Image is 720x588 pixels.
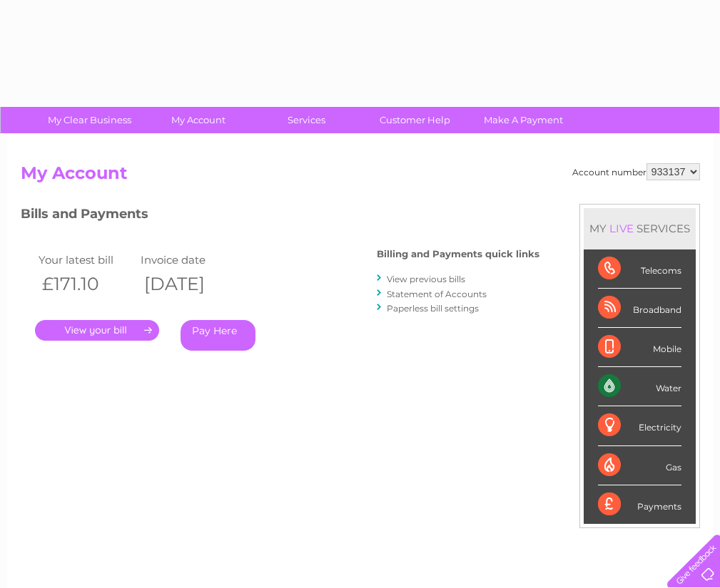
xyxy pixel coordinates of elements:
div: Gas [598,446,681,485]
div: Account number [572,163,700,180]
a: Customer Help [356,107,474,133]
a: Statement of Accounts [387,289,487,299]
div: Payments [598,485,681,524]
h3: Bills and Payments [21,204,539,229]
a: View previous bills [387,274,465,284]
div: Telecoms [598,249,681,289]
td: Invoice date [137,250,240,269]
div: Mobile [598,328,681,367]
th: £171.10 [35,269,138,299]
th: [DATE] [137,269,240,299]
a: Paperless bill settings [387,303,479,314]
a: My Account [139,107,257,133]
div: LIVE [607,222,637,235]
a: My Clear Business [31,107,148,133]
a: Pay Here [181,320,255,351]
a: . [35,320,159,341]
td: Your latest bill [35,250,138,269]
a: Services [248,107,365,133]
div: Broadband [598,289,681,328]
h4: Billing and Payments quick links [377,249,539,259]
div: MY SERVICES [584,208,696,249]
a: Make A Payment [465,107,582,133]
div: Water [598,367,681,406]
div: Electricity [598,406,681,445]
h2: My Account [21,163,700,190]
